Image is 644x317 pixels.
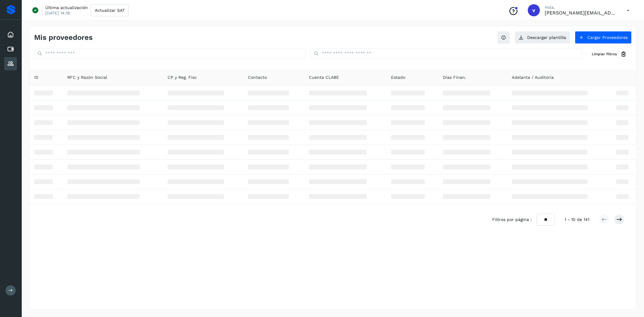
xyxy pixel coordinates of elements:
[34,33,93,42] h4: Mis proveedores
[575,31,632,44] button: Cargar Proveedores
[248,74,267,81] span: Contacto
[512,74,554,81] span: Adelanta / Auditoría
[4,28,17,41] div: Inicio
[4,57,17,70] div: Proveedores
[95,8,125,12] span: Actualizar SAT
[545,5,617,10] p: Hola,
[91,4,129,16] button: Actualizar SAT
[391,74,405,81] span: Estado
[309,74,339,81] span: Cuenta CLABE
[45,10,70,16] p: [DATE] 14:18
[443,74,466,81] span: Días Finan.
[565,216,589,223] span: 1 - 10 de 141
[545,10,617,16] p: victor.romero@fidum.com.mx
[67,74,107,81] span: RFC y Razón Social
[587,49,632,60] button: Limpiar filtros
[4,43,17,56] div: Cuentas por pagar
[45,5,88,10] p: Última actualización
[515,31,570,44] button: Descargar plantilla
[34,74,38,81] span: ID
[592,51,617,57] span: Limpiar filtros
[492,216,532,223] span: Filtros por página :
[168,74,197,81] span: CP y Reg. Fisc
